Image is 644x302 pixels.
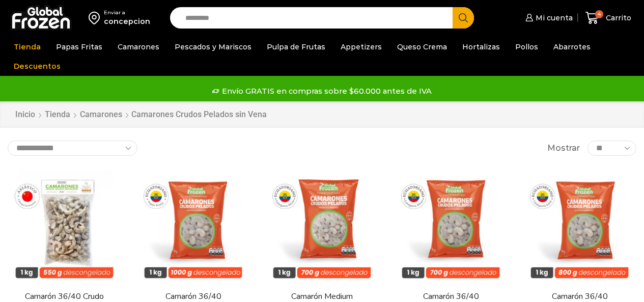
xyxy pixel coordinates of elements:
[104,9,150,16] div: Enviar a
[335,37,387,57] a: Appetizers
[15,109,267,121] nav: Breadcrumb
[9,57,66,76] a: Descuentos
[262,37,330,57] a: Pulpa de Frutas
[603,13,631,23] span: Carrito
[457,37,505,57] a: Hortalizas
[9,37,46,57] a: Tienda
[523,8,573,28] a: Mi cuenta
[15,109,36,121] a: Inicio
[113,37,164,57] a: Camarones
[392,37,452,57] a: Queso Crema
[89,9,104,26] img: address-field-icon.svg
[170,37,257,57] a: Pescados y Mariscos
[583,6,634,30] a: 4 Carrito
[548,37,596,57] a: Abarrotes
[51,37,107,57] a: Papas Fritas
[79,109,123,121] a: Camarones
[131,109,267,119] h1: Camarones Crudos Pelados sin Vena
[547,143,580,154] span: Mostrar
[8,141,137,156] select: Pedido de la tienda
[595,10,603,18] span: 4
[510,37,543,57] a: Pollos
[104,16,150,26] div: concepcion
[533,13,573,23] span: Mi cuenta
[453,7,474,29] button: Search button
[44,109,71,121] a: Tienda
